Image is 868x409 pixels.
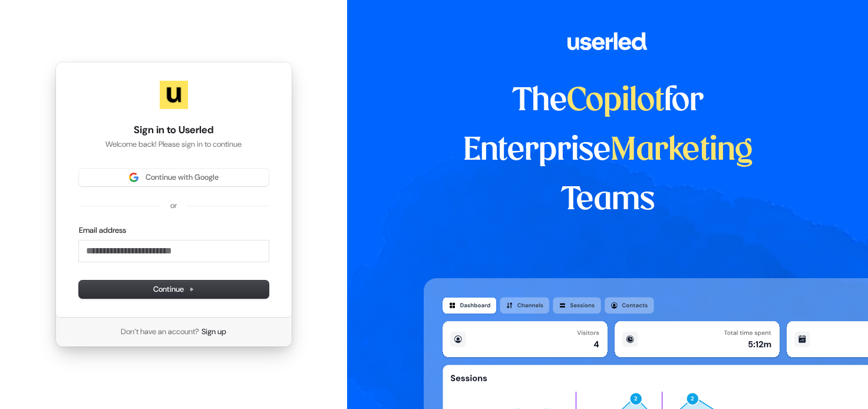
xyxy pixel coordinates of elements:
[153,284,194,295] span: Continue
[202,326,226,337] a: Sign up
[79,169,269,186] button: Sign in with GoogleContinue with Google
[160,81,188,109] img: Userled
[610,136,753,166] span: Marketing
[424,77,792,225] h1: The for Enterprise Teams
[146,172,219,183] span: Continue with Google
[79,281,269,298] button: Continue
[79,123,269,137] h1: Sign in to Userled
[79,139,269,150] p: Welcome back! Please sign in to continue
[567,86,664,117] span: Copilot
[170,200,177,211] p: or
[129,173,138,182] img: Sign in with Google
[79,225,126,236] label: Email address
[121,326,199,337] span: Don’t have an account?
